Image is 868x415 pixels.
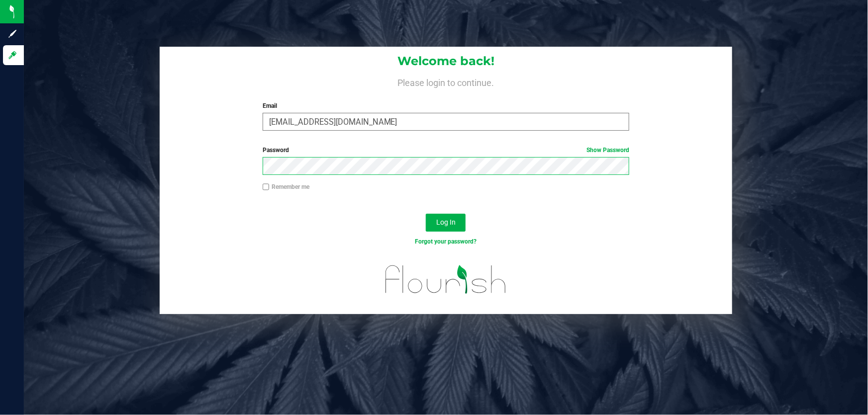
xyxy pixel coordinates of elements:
[7,29,17,39] inline-svg: Sign up
[160,55,732,68] h1: Welcome back!
[263,147,289,154] span: Password
[263,182,309,191] label: Remember me
[375,256,518,303] img: flourish_logo.svg
[415,238,477,245] a: Forgot your password?
[436,218,456,226] span: Log In
[426,214,466,232] button: Log In
[263,183,270,190] input: Remember me
[263,101,630,110] label: Email
[7,50,17,60] inline-svg: Log in
[586,147,629,154] a: Show Password
[160,76,732,87] h4: Please login to continue.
